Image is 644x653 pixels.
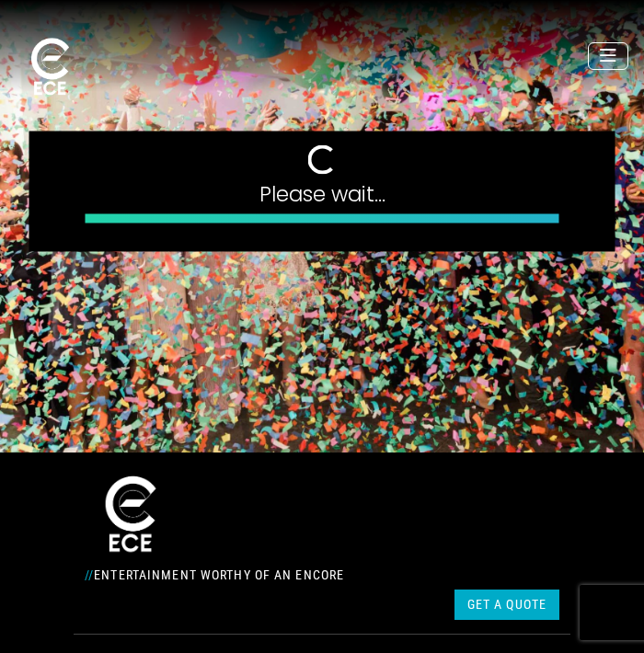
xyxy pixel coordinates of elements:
[454,590,559,620] a: Get a Quote
[85,182,559,207] h4: Please wait...
[85,471,177,560] img: ece_new_logo_whitev2-1.png
[74,560,570,590] div: Entertainment Worthy of an Encore
[16,34,85,101] img: ece_new_logo_whitev2-1.png
[85,567,94,582] span: //
[588,42,628,70] button: Toggle navigation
